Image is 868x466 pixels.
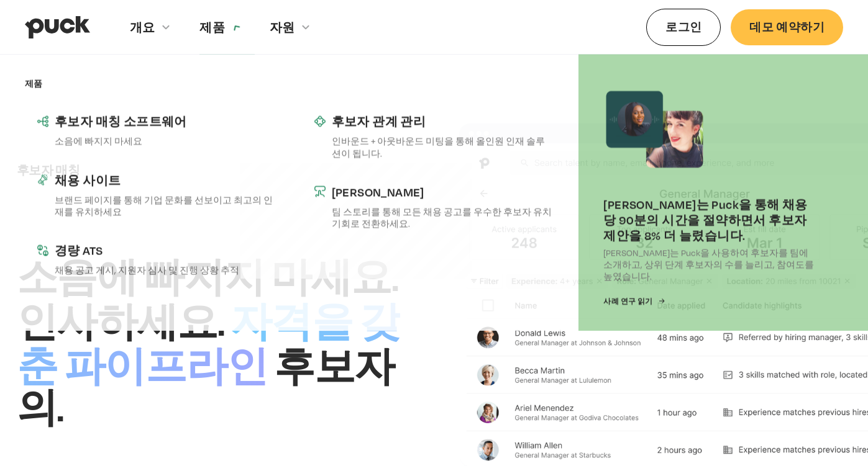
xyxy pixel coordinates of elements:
font: 경량 ATS [55,243,103,258]
font: 자격을 갖춘 파이프라인 [17,293,400,391]
font: 개요 [130,20,155,34]
font: 소음에 빠지지 마세요 [55,136,142,146]
a: 로그인 [646,9,721,45]
font: 후보자 매칭 소프트웨어 [55,114,187,128]
font: 자원 [270,20,295,34]
font: 채용 공고 게시, 지원자 심사 및 진행 상황 추적 [55,265,239,276]
a: 데모 예약하기 [731,9,843,45]
font: 제품 [25,78,42,89]
font: 로그인 [665,20,701,34]
font: [PERSON_NAME] [332,184,424,199]
font: 브랜드 페이지를 통해 기업 문화를 선보이고 최고의 인재를 유치하세요 [55,194,273,217]
font: 채용 사이트 [55,173,121,187]
a: 후보자 관계 관리인바운드 + 아웃바운드 미팅을 통해 올인원 인재 솔루션이 됩니다. [302,101,567,171]
font: [PERSON_NAME]는 Puck을 통해 채용당 90분의 시간을 절약하면서 후보자 제안을 8% 더 늘렸습니다. [603,197,807,243]
a: [PERSON_NAME]팀 스토리를 통해 모든 채용 공고를 우수한 후보자 유치 기회로 전환하세요. [302,171,567,241]
a: 채용 사이트브랜드 페이지를 통해 기업 문화를 선보이고 최고의 인재를 유치하세요 [25,159,290,230]
font: 후보자 관계 관리 [332,114,426,128]
font: 사례 연구 읽기 [603,297,652,305]
font: 제품 [199,20,224,34]
font: 데모 예약하기 [749,20,825,34]
a: [PERSON_NAME]는 Puck을 통해 채용당 90분의 시간을 절약하면서 후보자 제안을 8% 더 늘렸습니다.[PERSON_NAME]는 Puck을 사용하여 후보자를 팀에 소... [578,55,843,331]
font: 후보자의. [17,343,395,430]
a: 후보자 매칭 소프트웨어소음에 빠지지 마세요 [25,101,290,159]
a: 경량 ATS채용 공고 게시, 지원자 심사 및 진행 상황 추적 [25,230,290,289]
font: 팀 스토리를 통해 모든 채용 공고를 우수한 후보자 유치 기회로 전환하세요. [332,206,552,228]
font: 인바운드 + 아웃바운드 미팅을 통해 올인원 인재 솔루션이 됩니다. [332,136,545,158]
font: [PERSON_NAME]는 Puck을 사용하여 후보자를 팀에 소개하고, 상위 단계 후보자의 수를 늘리고, 참여도를 높였습니다. [603,248,814,282]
